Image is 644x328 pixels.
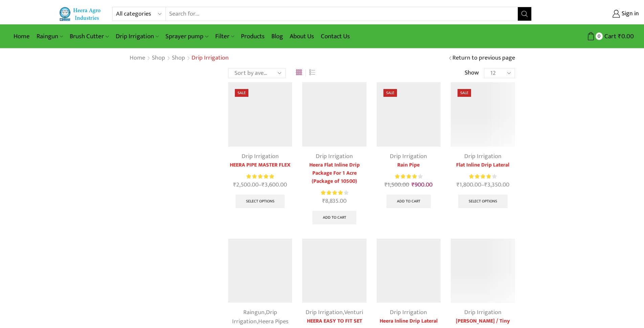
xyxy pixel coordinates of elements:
[384,180,387,190] span: ₹
[384,180,409,190] bdi: 1,500.00
[162,28,212,44] a: Sprayer pump
[302,82,366,146] img: Flat Inline
[518,7,531,21] button: Search button
[377,161,441,169] a: Rain Pipe
[390,151,427,161] a: Drip Irrigation
[603,32,616,41] span: Cart
[620,9,639,18] span: Sign in
[212,28,238,44] a: Filter
[286,28,317,44] a: About Us
[172,54,185,63] a: Shop
[306,307,343,318] a: Drip Irrigation
[452,54,515,63] a: Return to previous page
[618,31,634,42] bdi: 0.00
[377,239,441,303] img: Placeholder
[316,151,353,161] a: Drip Irrigation
[129,54,229,63] nav: Breadcrumb
[377,317,441,325] a: Heera Inline Drip Lateral
[242,151,279,161] a: Drip Irrigation
[321,189,344,196] span: Rated out of 5
[233,180,259,190] bdi: 2,500.00
[618,31,621,42] span: ₹
[322,196,347,206] bdi: 8,835.00
[542,8,639,20] a: Sign in
[129,54,146,63] a: Home
[322,196,325,206] span: ₹
[538,30,634,43] a: 0 Cart ₹0.00
[66,28,112,44] a: Brush Cutter
[262,180,265,190] span: ₹
[312,211,357,224] a: Add to cart: “Heera Flat Inline Drip Package For 1 Acre (Package of 10500)”
[228,82,292,146] img: Heera Gold Krushi Pipe Black
[302,308,366,317] div: ,
[166,7,517,21] input: Search for...
[228,308,292,326] div: , ,
[233,180,236,190] span: ₹
[232,307,277,327] a: Drip Irrigation
[236,195,285,208] a: Select options for “HEERA PIPE MASTER FLEX”
[268,28,286,44] a: Blog
[302,161,366,185] a: Heera Flat Inline Drip Package For 1 Acre (Package of 10500)
[238,28,268,44] a: Products
[395,173,418,180] span: Rated out of 5
[344,307,363,318] a: Venturi
[321,189,348,196] div: Rated 4.21 out of 5
[383,89,397,97] span: Sale
[152,54,165,63] a: Shop
[596,32,603,40] span: 0
[228,180,292,190] span: –
[246,173,274,180] div: Rated 5.00 out of 5
[112,28,162,44] a: Drip Irrigation
[317,28,353,44] a: Contact Us
[377,82,441,146] img: Heera Rain Pipe
[412,180,415,190] span: ₹
[33,28,66,44] a: Raingun
[228,161,292,169] a: HEERA PIPE MASTER FLEX
[246,173,274,180] span: Rated out of 5
[395,173,422,180] div: Rated 4.13 out of 5
[386,195,431,208] a: Add to cart: “Rain Pipe”
[302,239,366,303] img: Heera Easy To Fit Set
[243,307,265,318] a: Raingun
[412,180,432,190] bdi: 900.00
[302,317,366,325] a: HEERA EASY TO FIT SET
[228,239,292,303] img: Heera Flex Pipe
[262,180,287,190] bdi: 3,600.00
[390,307,427,318] a: Drip Irrigation
[458,89,471,97] span: Sale
[10,28,33,44] a: Home
[235,89,248,97] span: Sale
[258,316,288,327] a: Heera Pipes
[228,68,286,78] select: Shop order
[192,54,229,62] h1: Drip Irrigation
